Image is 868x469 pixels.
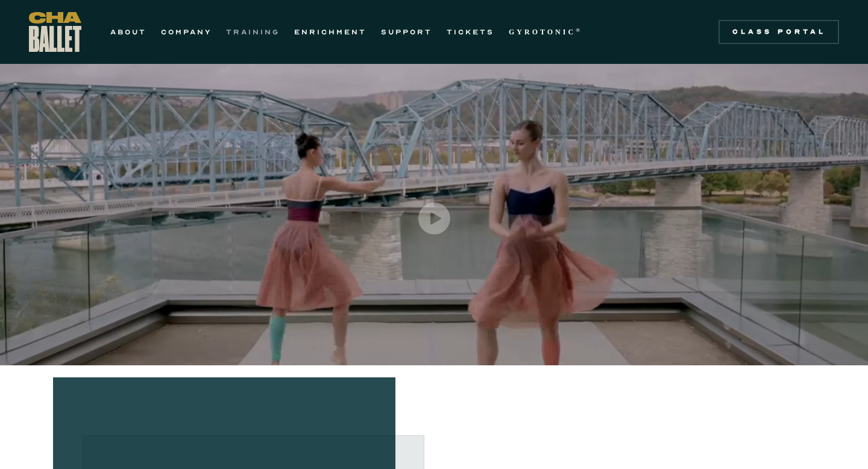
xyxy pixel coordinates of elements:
a: Class Portal [719,20,839,44]
a: SUPPORT [381,25,432,39]
a: GYROTONIC® [509,25,582,39]
a: home [29,12,81,52]
a: ENRICHMENT [294,25,366,39]
a: TRAINING [226,25,280,39]
strong: GYROTONIC [509,28,576,36]
sup: ® [576,27,582,33]
a: COMPANY [161,25,212,39]
a: ABOUT [110,25,146,39]
a: TICKETS [447,25,494,39]
div: Class Portal [726,27,832,37]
